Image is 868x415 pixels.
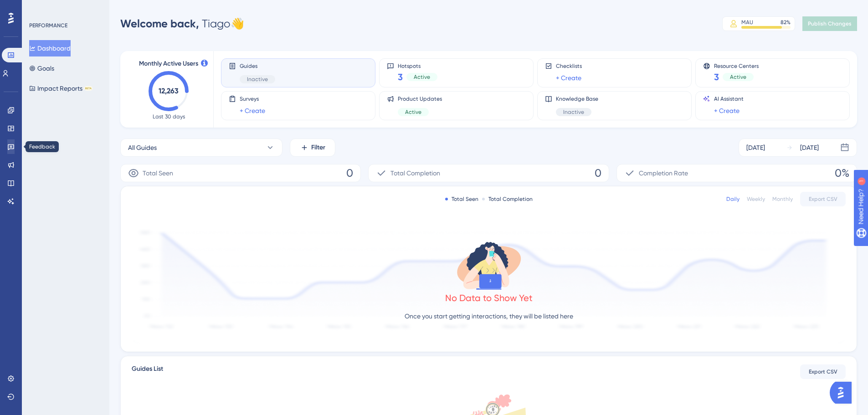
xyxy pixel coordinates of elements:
[556,95,598,102] span: Knowledge Base
[405,108,421,116] span: Active
[800,364,846,379] button: Export CSV
[781,19,791,26] div: 82 %
[482,195,533,203] div: Total Completion
[398,62,437,69] span: Hotspots
[563,108,584,116] span: Inactive
[772,195,793,203] div: Monthly
[120,17,199,30] span: Welcome back,
[21,2,57,13] span: Need Help?
[445,195,478,203] div: Total Seen
[802,16,857,31] button: Publish Changes
[29,80,92,97] button: Impact ReportsBETA
[311,142,325,153] span: Filter
[830,379,857,406] iframe: UserGuiding AI Assistant Launcher
[741,19,753,26] div: MAU
[714,62,759,69] span: Resource Centers
[240,105,265,116] a: + Create
[84,86,92,91] div: BETA
[800,192,846,206] button: Export CSV
[746,142,765,153] div: [DATE]
[139,58,198,69] span: Monthly Active Users
[398,95,442,102] span: Product Updates
[128,142,157,153] span: All Guides
[153,113,185,120] span: Last 30 days
[714,71,719,83] span: 3
[595,166,601,180] span: 0
[730,73,746,81] span: Active
[159,87,179,95] text: 12,263
[29,40,71,56] button: Dashboard
[247,76,268,83] span: Inactive
[556,72,581,83] a: + Create
[132,364,163,380] span: Guides List
[714,95,744,102] span: AI Assistant
[29,22,67,29] div: PERFORMANCE
[809,368,837,375] span: Export CSV
[63,5,66,12] div: 1
[714,105,740,116] a: + Create
[398,71,403,83] span: 3
[240,95,265,102] span: Surveys
[290,138,335,157] button: Filter
[414,73,430,81] span: Active
[835,166,849,180] span: 0%
[120,138,282,157] button: All Guides
[808,20,852,27] span: Publish Changes
[346,166,353,180] span: 0
[747,195,765,203] div: Weekly
[809,195,837,203] span: Export CSV
[405,311,573,322] p: Once you start getting interactions, they will be listed here
[390,168,440,179] span: Total Completion
[29,60,54,77] button: Goals
[639,168,688,179] span: Completion Rate
[445,292,533,304] div: No Data to Show Yet
[120,16,244,31] div: Tiago 👋
[556,62,582,70] span: Checklists
[800,142,819,153] div: [DATE]
[240,62,275,70] span: Guides
[143,168,173,179] span: Total Seen
[726,195,740,203] div: Daily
